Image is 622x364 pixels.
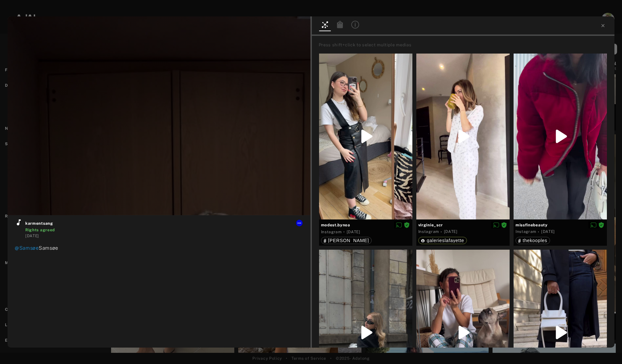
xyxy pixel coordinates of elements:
div: sandro [324,238,369,243]
button: Disable diffusion on this media [491,221,501,228]
span: missfinebeauty [516,222,605,228]
button: Disable diffusion on this media [394,221,404,228]
span: Rights agreed [404,222,410,227]
div: thekooples [518,238,547,243]
span: · [441,229,442,235]
span: karmentsang [25,220,303,226]
iframe: Chat Widget [589,332,622,364]
span: modest.bynoa [321,222,410,228]
span: · [343,229,345,235]
span: Rights agreed [501,222,507,227]
span: Rights agreed [598,222,604,227]
div: Instagram [321,229,342,235]
span: · [538,229,540,235]
time: 2025-07-16T00:00:00.000Z [25,234,39,238]
time: 2024-04-19T15:55:39.000Z [444,229,458,234]
span: [PERSON_NAME] [328,238,369,243]
div: galerieslafayette [421,238,464,243]
span: @Samsøe [15,245,39,251]
span: Rights agreed [25,228,55,232]
span: thekooples [523,238,547,243]
div: Instagram [418,229,439,235]
span: galerieslafayette [427,238,464,243]
time: 2024-05-02T07:57:20.000Z [347,230,360,234]
button: Disable diffusion on this media [588,221,598,228]
div: Press shift+click to select multiple medias [319,42,612,48]
span: Samsøe [39,245,58,251]
time: 2023-12-03T18:39:31.000Z [541,229,555,234]
div: Instagram [516,229,536,235]
span: virginie_scr [418,222,508,228]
